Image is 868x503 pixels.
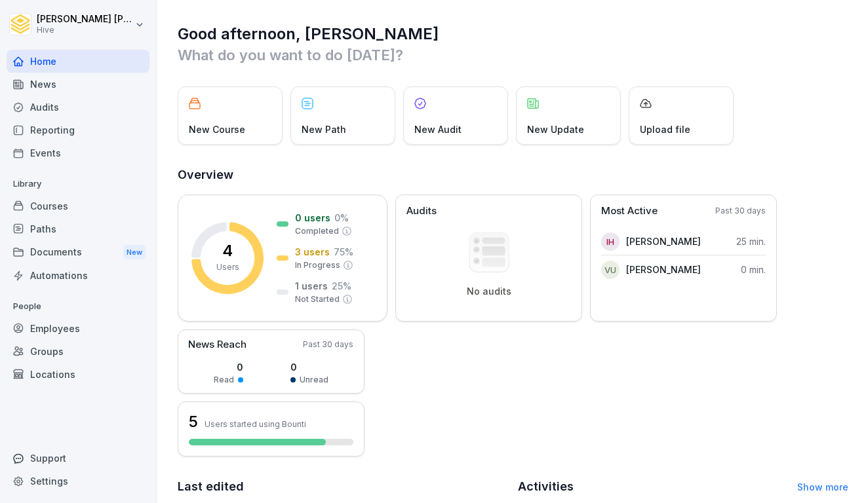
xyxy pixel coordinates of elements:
h2: Last edited [178,477,509,496]
p: Not Started [295,293,340,305]
p: 0 [290,360,328,374]
p: News Reach [188,337,247,352]
div: Support [7,447,149,470]
a: Locations [7,363,149,386]
p: In Progress [295,259,340,271]
p: [PERSON_NAME] [626,263,701,276]
p: Audits [406,204,437,219]
p: Most Active [601,204,658,219]
div: VU [601,261,620,279]
p: New Course [189,122,245,136]
div: IH [601,233,620,251]
p: New Audit [414,122,462,136]
a: Paths [7,217,149,240]
a: Home [7,50,149,73]
p: New Update [527,122,584,136]
p: [PERSON_NAME] [626,234,701,248]
p: Users [216,261,239,273]
a: News [7,73,149,96]
p: 3 users [295,245,330,259]
div: New [123,245,146,260]
a: DocumentsNew [7,240,149,265]
p: Read [214,374,234,386]
p: What do you want to do [DATE]? [178,45,848,65]
p: Hive [37,26,132,35]
p: 25 % [332,279,351,293]
h1: Good afternoon, [PERSON_NAME] [178,24,848,45]
p: New Path [302,122,346,136]
p: Upload file [640,122,690,136]
p: 0 min. [741,263,766,276]
a: Automations [7,264,149,287]
p: Library [7,174,149,195]
h2: Activities [518,477,574,496]
a: Settings [7,470,149,493]
p: 75 % [334,245,353,259]
p: No audits [467,286,511,297]
p: 0 % [334,211,349,225]
a: Show more [797,481,848,493]
p: 0 users [295,211,330,225]
p: [PERSON_NAME] [PERSON_NAME] [37,14,132,25]
h3: 5 [189,411,198,433]
p: People [7,296,149,317]
p: Users started using Bounti [205,419,306,429]
p: Completed [295,225,339,237]
a: Courses [7,195,149,217]
p: Past 30 days [715,205,766,217]
p: 0 [214,360,243,374]
a: Events [7,141,149,164]
p: Past 30 days [303,339,353,350]
p: 4 [222,243,233,259]
a: Audits [7,96,149,119]
div: Documents [7,240,149,265]
p: 25 min. [736,234,766,248]
a: Reporting [7,119,149,141]
a: Employees [7,317,149,340]
p: Unread [300,374,328,386]
a: Groups [7,340,149,363]
h2: Overview [178,166,848,184]
p: 1 users [295,279,328,293]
